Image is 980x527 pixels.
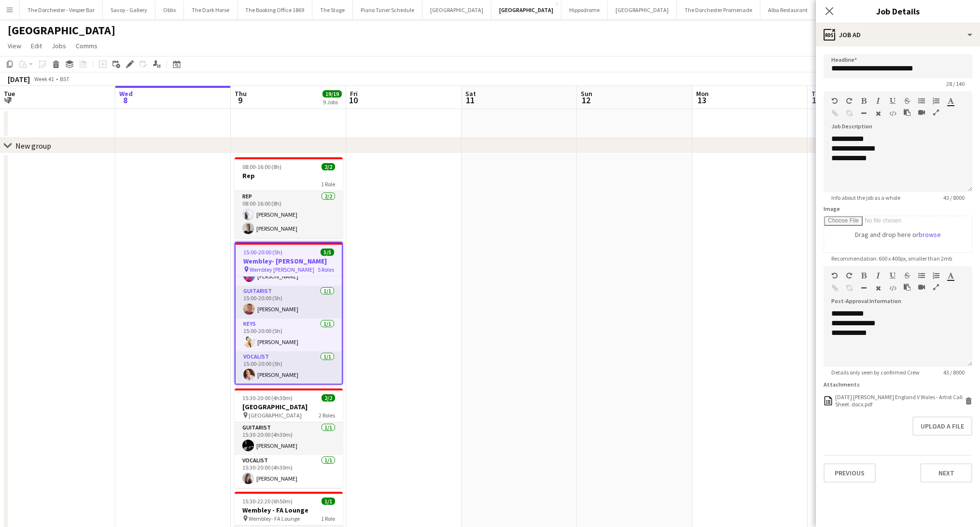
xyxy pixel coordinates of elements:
button: Ordered List [933,97,939,105]
button: [GEOGRAPHIC_DATA] [422,0,491,19]
app-card-role: Guitarist1/115:00-20:00 (5h)[PERSON_NAME] [236,286,342,319]
div: Job Ad [816,23,980,46]
a: Edit [27,40,46,52]
button: Hippodrome [561,0,608,19]
label: Attachments [824,381,860,388]
button: Undo [831,272,838,279]
app-card-role: Vocalist1/115:00-20:00 (5h)[PERSON_NAME] [236,351,342,384]
div: 08:00-16:00 (8h)2/2Rep1 RoleRep2/208:00-16:00 (8h)[PERSON_NAME][PERSON_NAME] [235,157,343,238]
button: Oblix [155,0,184,19]
button: Previous [824,463,876,483]
span: Sun [581,89,592,98]
span: 2/2 [322,163,335,170]
span: 5/5 [321,249,334,256]
h3: Wembley- [PERSON_NAME] [236,257,342,265]
button: Bold [860,272,867,279]
button: Italic [875,97,882,105]
button: Next [920,463,972,483]
button: [GEOGRAPHIC_DATA] [608,0,677,19]
span: Info about the job as a whole [824,194,908,201]
a: Jobs [48,40,70,52]
button: Strikethrough [904,97,910,105]
button: The Dark Horse [184,0,238,19]
span: 5 Roles [318,266,334,273]
a: Comms [72,40,101,52]
button: Clear Formatting [875,110,882,117]
app-card-role: Guitarist1/115:30-20:00 (4h30m)[PERSON_NAME] [235,422,343,455]
span: 7 [2,95,15,106]
span: 19/19 [322,90,342,97]
span: Week 41 [32,75,56,83]
span: 12 [579,95,592,106]
span: 28 / 140 [938,80,972,87]
span: 1/1 [322,498,335,505]
button: The Dorchester - Vesper Bar [20,0,103,19]
button: Insert video [918,109,925,116]
span: 10 [349,95,358,106]
app-card-role: Keys1/115:00-20:00 (5h)[PERSON_NAME] [236,319,342,351]
button: Strikethrough [904,272,910,279]
button: Alba Restaurant [760,0,816,19]
span: Wembley- FA Lounge [249,515,300,522]
span: Details only seen by confirmed Crew [824,369,927,376]
span: 2/2 [322,394,335,402]
button: Underline [889,272,896,279]
h1: [GEOGRAPHIC_DATA] [8,23,115,38]
span: 9 [233,95,247,106]
h3: Job Details [816,5,980,17]
button: Undo [831,97,838,105]
button: Piano Tuner Schedule [353,0,422,19]
button: Horizontal Line [860,110,867,117]
span: Comms [76,42,98,50]
app-card-role: Rep2/208:00-16:00 (8h)[PERSON_NAME][PERSON_NAME] [235,191,343,238]
h3: Wembley - FA Lounge [235,506,343,514]
button: Unordered List [918,272,925,279]
button: Upload a file [912,416,972,436]
div: 9 Jobs [323,98,341,106]
button: Redo [846,272,853,279]
span: Recommendation: 600 x 400px, smaller than 2mb [824,255,960,262]
button: Redo [846,97,853,105]
button: HTML Code [889,110,896,117]
span: 43 / 8000 [936,194,972,201]
div: [DATE] [8,74,30,84]
h3: Rep [235,171,343,180]
button: The Stage [312,0,353,19]
button: Fullscreen [933,283,939,291]
span: 15:30-22:20 (6h50m) [242,498,293,505]
span: 1 Role [321,515,335,522]
button: Text Color [947,97,954,105]
button: Horizontal Line [860,284,867,292]
span: 11 [464,95,476,106]
button: The Booking Office 1869 [238,0,312,19]
span: Tue [4,89,15,98]
app-job-card: 15:00-20:00 (5h)5/5Wembley- [PERSON_NAME] Wembley [PERSON_NAME]5 Roles[PERSON_NAME]Drummer1/115:0... [235,242,343,385]
span: 43 / 8000 [936,369,972,376]
h3: [GEOGRAPHIC_DATA] [235,402,343,411]
app-job-card: 15:30-20:00 (4h30m)2/2[GEOGRAPHIC_DATA] [GEOGRAPHIC_DATA]2 RolesGuitarist1/115:30-20:00 (4h30m)[P... [235,388,343,488]
span: 13 [695,95,709,106]
span: Wed [119,89,133,98]
button: Italic [875,272,882,279]
button: Bold [860,97,867,105]
button: Paste as plain text [904,109,910,116]
div: BST [60,75,70,83]
button: Underline [889,97,896,105]
span: View [8,42,21,50]
button: The Dorchester Promenade [677,0,760,19]
span: 15:30-20:00 (4h30m) [242,394,293,402]
span: Tue [812,89,823,98]
span: Fri [350,89,358,98]
button: Unordered List [918,97,925,105]
button: Ordered List [933,272,939,279]
span: 1 Role [321,180,335,188]
button: Fullscreen [933,109,939,116]
span: Jobs [52,42,66,50]
button: Text Color [947,272,954,279]
button: Insert video [918,283,925,291]
app-card-role: Vocalist1/115:30-20:00 (4h30m)[PERSON_NAME] [235,455,343,488]
a: View [4,40,25,52]
span: 15:00-20:00 (5h) [243,249,282,256]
